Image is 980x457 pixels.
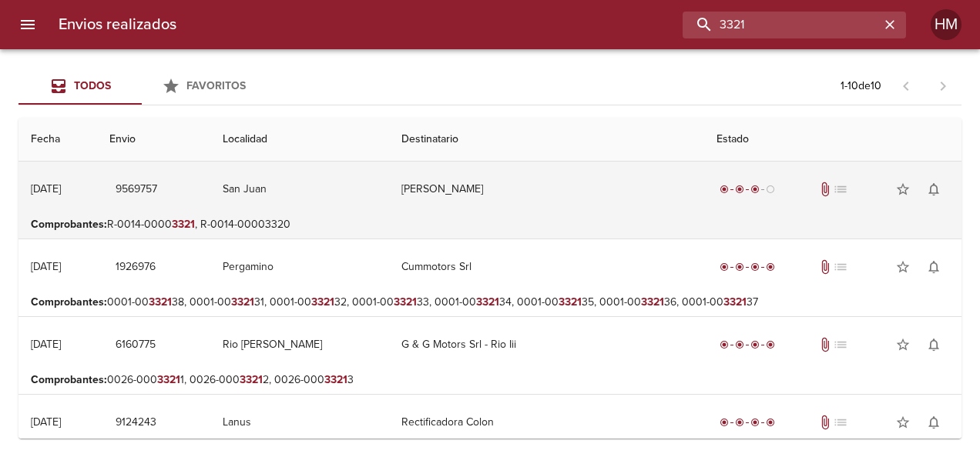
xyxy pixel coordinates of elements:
[766,418,775,427] span: radio_button_checked
[918,252,949,282] button: Activar notificaciones
[817,337,833,352] span: Tiene documentos adjuntos
[720,262,729,272] span: radio_button_checked
[116,258,156,277] span: 1926976
[720,185,729,194] span: radio_button_checked
[210,239,390,295] td: Pergamino
[766,340,775,349] span: radio_button_checked
[704,118,962,162] th: Estado
[888,78,925,93] span: Pagina anterior
[735,262,744,272] span: radio_button_checked
[888,329,918,360] button: Agregar a favoritos
[389,239,704,295] td: Cummotors Srl
[559,295,582,309] em: 3321
[735,185,744,194] span: radio_button_checked
[888,407,918,438] button: Agregar a favoritos
[720,340,729,349] span: radio_button_checked
[895,337,911,352] span: star_border
[389,317,704,372] td: G & G Motors Srl - Rio Iii
[18,68,265,105] div: Tabs Envios
[926,259,941,275] span: notifications_none
[895,182,911,197] span: star_border
[31,260,61,273] div: [DATE]
[750,262,760,272] span: radio_button_checked
[18,118,97,162] th: Fecha
[149,295,172,309] em: 3321
[389,162,704,217] td: [PERSON_NAME]
[918,174,949,205] button: Activar notificaciones
[833,182,848,197] span: No tiene pedido asociado
[311,295,334,309] em: 3321
[750,185,760,194] span: radio_button_checked
[389,395,704,450] td: Rectificadora Colon
[841,78,881,94] p: 1 - 10 de 10
[750,418,760,427] span: radio_button_checked
[926,337,941,352] span: notifications_none
[31,295,949,310] p: 0001-00 38, 0001-00 31, 0001-00 32, 0001-00 33, 0001-00 34, 0001-00 35, 0001-00 36, 0001-00 37
[888,174,918,205] button: Agregar a favoritos
[157,373,180,386] em: 3321
[817,259,833,275] span: Tiene documentos adjuntos
[31,372,949,388] p: 0026-000 1, 0026-000 2, 0026-000 3
[31,182,61,195] div: [DATE]
[59,12,176,37] h6: Envios realizados
[717,337,778,352] div: Entregado
[918,329,949,360] button: Activar notificaciones
[720,418,729,427] span: radio_button_checked
[389,118,704,162] th: Destinatario
[231,295,254,309] em: 3321
[186,79,246,92] span: Favoritos
[324,373,347,386] em: 3321
[833,415,848,430] span: No tiene pedido asociado
[210,395,390,450] td: Lanus
[833,259,848,275] span: No tiene pedido asociado
[817,182,833,197] span: Tiene documentos adjuntos
[109,331,162,359] button: 6160775
[31,217,949,232] p: R-0014-0000 , R-0014-00003320
[641,295,664,309] em: 3321
[97,118,210,162] th: Envio
[31,415,61,429] div: [DATE]
[888,252,918,282] button: Agregar a favoritos
[895,259,911,275] span: star_border
[394,295,417,309] em: 3321
[833,337,848,352] span: No tiene pedido asociado
[735,340,744,349] span: radio_button_checked
[116,413,156,432] span: 9124243
[717,415,778,430] div: Entregado
[766,262,775,272] span: radio_button_checked
[926,415,941,430] span: notifications_none
[895,415,911,430] span: star_border
[9,6,46,43] button: menu
[210,317,390,372] td: Rio [PERSON_NAME]
[74,79,111,92] span: Todos
[31,218,107,231] b: Comprobantes :
[683,12,880,38] input: buscar
[116,180,157,199] span: 9569757
[210,162,390,217] td: San Juan
[766,185,775,194] span: radio_button_unchecked
[240,373,263,386] em: 3321
[735,418,744,427] span: radio_button_checked
[717,182,778,197] div: En viaje
[109,409,163,437] button: 9124243
[31,338,61,351] div: [DATE]
[926,182,941,197] span: notifications_none
[925,68,962,105] span: Pagina siguiente
[918,407,949,438] button: Activar notificaciones
[476,295,499,309] em: 3321
[717,259,778,275] div: Entregado
[109,253,162,282] button: 1926976
[931,9,962,40] div: HM
[31,373,107,386] b: Comprobantes :
[723,295,747,309] em: 3321
[750,340,760,349] span: radio_button_checked
[31,295,107,309] b: Comprobantes :
[817,415,833,430] span: Tiene documentos adjuntos
[109,175,163,204] button: 9569757
[116,335,156,355] span: 6160775
[210,118,390,162] th: Localidad
[172,218,195,231] em: 3321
